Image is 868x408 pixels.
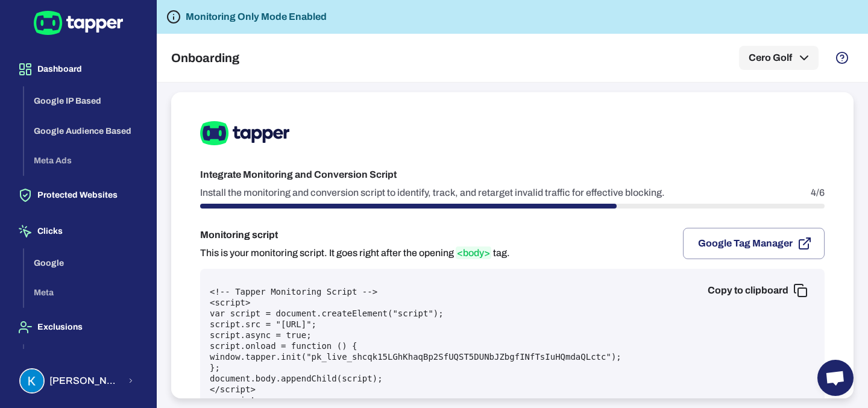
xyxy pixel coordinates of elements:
button: Copy to clipboard [698,278,815,303]
button: Google Audience Based [24,116,146,146]
button: Google IP Based [24,86,146,116]
a: Dashboard [10,63,146,74]
a: Protected Websites [10,189,146,199]
button: Keryn Thompson[PERSON_NAME] [PERSON_NAME] [10,363,146,398]
svg: Tapper is not blocking any fraudulent activity for this domain [166,10,181,24]
a: Google IP Based [24,95,146,105]
p: Install the monitoring and conversion script to identify, track, and retarget invalid traffic for... [200,187,665,199]
button: Clicks [10,215,146,248]
span: [PERSON_NAME] [PERSON_NAME] [49,375,120,387]
h5: Onboarding [171,51,239,65]
a: Google Audience Based [24,125,146,135]
img: Keryn Thompson [20,369,43,392]
a: Exclusions [10,321,146,331]
button: Dashboard [10,52,146,86]
button: Google Tag Manager [683,228,825,259]
a: Clicks [10,225,146,236]
button: Google [24,248,146,278]
h6: Integrate Monitoring and Conversion Script [200,168,825,182]
button: Google [24,344,146,374]
p: 4/6 [811,187,825,199]
a: Google [24,257,146,267]
h6: Monitoring Only Mode Enabled [186,10,327,24]
button: Exclusions [10,310,146,344]
button: Cero Golf [739,46,819,70]
button: Protected Websites [10,178,146,212]
p: This is your monitoring script. It goes right after the opening tag. [200,247,510,259]
div: Open chat [817,360,854,396]
span: <body> [456,246,491,259]
h6: Monitoring script [200,228,510,242]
